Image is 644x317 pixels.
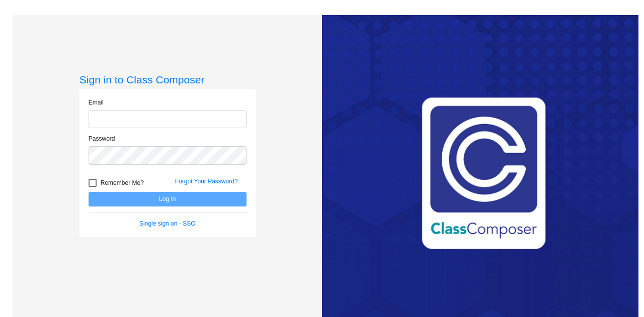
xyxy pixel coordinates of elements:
h3: Sign in to Class Composer [79,73,256,86]
label: Email [89,98,104,107]
a: Forgot Your Password? [175,178,238,185]
label: Password [89,134,115,143]
span: Remember Me? [101,177,144,189]
button: Log In [89,192,247,206]
a: Single sign on - SSO [139,220,195,227]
